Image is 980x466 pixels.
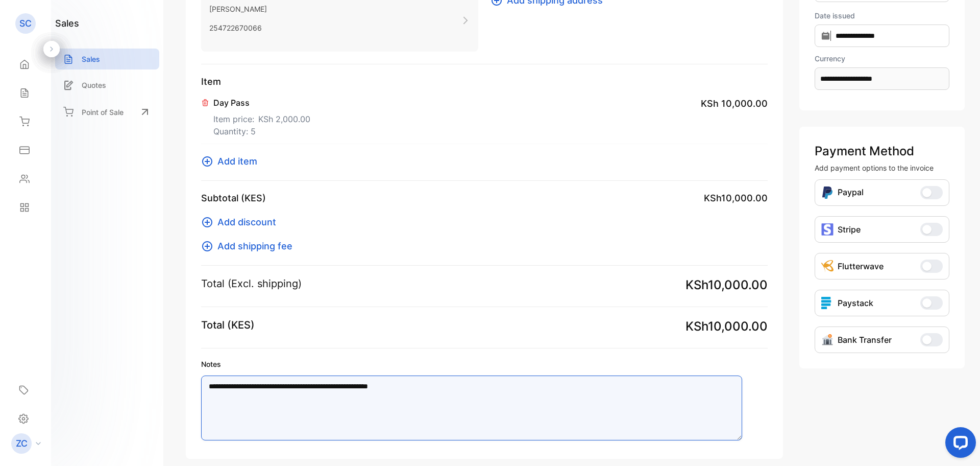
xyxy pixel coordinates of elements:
[821,297,834,309] img: icon
[82,54,100,64] p: Sales
[838,297,873,309] p: Paystack
[201,317,255,333] p: Total (KES)
[82,80,106,90] p: Quotes
[213,97,310,109] p: Day Pass
[55,75,159,96] a: Quotes
[82,107,124,118] p: Point of Sale
[838,334,892,346] p: Bank Transfer
[201,191,266,205] p: Subtotal (KES)
[815,10,949,21] label: Date issued
[213,109,310,125] p: Item price:
[201,276,302,291] p: Total (Excl. shipping)
[821,223,834,236] img: icon
[815,53,949,64] label: Currency
[815,162,949,173] p: Add payment options to the invoice
[937,423,980,466] iframe: LiveChat chat widget
[213,125,310,137] p: Quantity: 5
[217,239,292,253] span: Add shipping fee
[217,215,276,229] span: Add discount
[685,276,768,294] span: KSh10,000.00
[19,17,32,30] p: SC
[209,20,267,35] p: 254722670066
[838,186,864,199] p: Paypal
[16,437,28,450] p: ZC
[685,317,768,336] span: KSh10,000.00
[201,75,768,88] p: Item
[704,191,768,205] span: KSh10,000.00
[815,142,949,160] p: Payment Method
[701,97,768,110] span: KSh 10,000.00
[55,101,159,123] a: Point of Sale
[55,49,159,69] a: Sales
[201,359,768,369] label: Notes
[201,215,282,229] button: Add discount
[821,260,834,272] img: Icon
[258,113,310,125] span: KSh 2,000.00
[55,16,79,30] h1: sales
[217,154,257,168] span: Add item
[821,186,834,199] img: Icon
[201,239,299,253] button: Add shipping fee
[838,223,861,236] p: Stripe
[209,2,267,16] p: [PERSON_NAME]
[201,154,263,168] button: Add item
[838,260,884,272] p: Flutterwave
[821,334,834,346] img: Icon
